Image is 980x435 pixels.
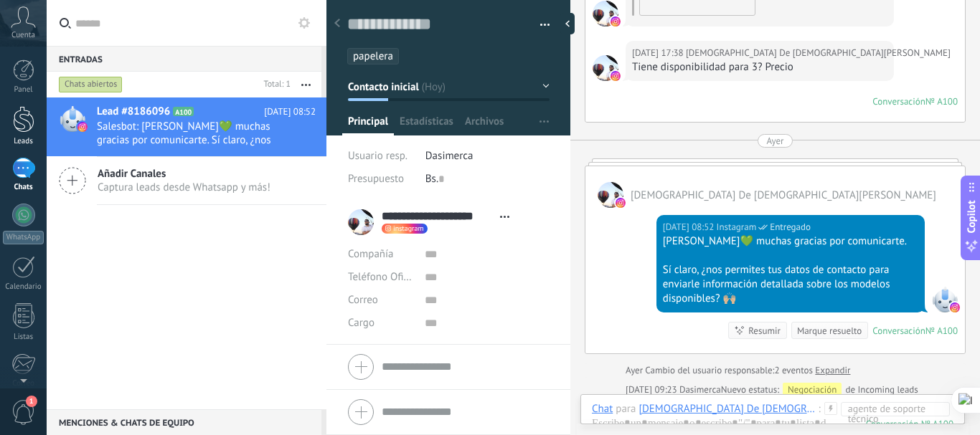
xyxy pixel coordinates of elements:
span: Instagram [932,287,958,312]
div: Resumir [748,324,781,338]
div: Calendario [3,282,44,292]
span: Usuario resp. [348,149,407,163]
span: Instagram [717,220,757,234]
div: [DATE] 09:23 [626,383,679,397]
div: № A100 [925,95,958,107]
span: Jesus De Jesus Mendez [593,1,618,27]
span: Jesus De Jesus Mendez [686,46,951,60]
span: Dasimerca [679,383,721,396]
span: Nuevo estatus: [721,383,779,397]
span: para [616,402,636,416]
span: A100 [173,107,194,116]
div: № A100 [925,325,958,337]
div: Conversación [872,95,925,107]
div: Marque resuelto [797,324,862,338]
div: Chats [3,183,44,192]
div: Cargo [348,312,414,335]
div: Listas [3,333,44,342]
div: Ayer [626,363,645,378]
img: instagram.svg [611,71,621,81]
img: instagram.svg [77,122,88,132]
span: Jesus De Jesus Mendez [598,182,623,208]
button: Más [291,72,321,97]
img: instagram.svg [950,302,960,312]
span: Presupuesto [348,172,404,186]
span: Estadísticas [400,115,453,135]
span: papelera [353,49,393,63]
div: Ocultar [560,13,575,34]
span: Captura leads desde Whatsapp y más! [98,181,270,194]
span: Añadir Canales [98,167,270,181]
div: Tiene disponibilidad para 3? Precio [632,60,887,75]
span: 1 [26,396,37,407]
div: Chats abiertos [59,76,123,93]
a: Expandir [815,363,850,378]
span: Jesus De Jesus Mendez [631,188,936,202]
div: Bs. [425,168,550,191]
div: Panel [3,85,44,95]
div: Jesus De Jesus Mendez [639,402,818,415]
div: Sí claro, ¿nos permites tus datos de contacto para enviarle información detallada sobre los model... [663,263,918,306]
div: Leads [3,137,44,146]
span: 2 eventos [774,363,812,378]
span: Lead #8186096 [97,105,170,119]
span: [DATE] 08:52 [264,105,316,119]
span: Principal [348,115,388,135]
span: Salesbot: [PERSON_NAME]💚 muchas gracias por comunicarte. Sí claro, ¿nos permites tus datos de con... [97,120,288,147]
div: Usuario resp. [348,145,415,168]
div: 100 [866,418,953,430]
span: Copilot [964,200,979,233]
div: Entradas [47,46,321,72]
button: Teléfono Oficina [348,266,414,289]
img: instagram.svg [611,16,621,27]
a: Lead #8186096 A100 [DATE] 08:52 Salesbot: [PERSON_NAME]💚 muchas gracias por comunicarte. Sí claro... [47,97,326,156]
div: de Incoming leads [721,383,918,397]
span: Cuenta [11,31,35,40]
span: Cargo [348,317,374,328]
button: Correo [348,289,378,312]
div: WhatsApp [3,231,44,244]
span: Correo [348,293,378,307]
div: Menciones & Chats de equipo [47,409,321,435]
div: Compañía [348,243,414,266]
span: Jesus De Jesus Mendez [593,55,618,81]
div: [DATE] 08:52 [663,220,717,234]
span: Dasimerca [425,149,473,163]
img: instagram.svg [616,198,626,208]
span: instagram [393,225,424,232]
div: [PERSON_NAME]💚 muchas gracias por comunicarte. [663,234,918,249]
div: Cambio del usuario responsable: [626,363,851,378]
div: Conversación [872,325,925,337]
span: Archivos [465,115,504,135]
span: Teléfono Oficina [348,270,423,284]
span: : [818,402,820,416]
div: Total: 1 [258,77,291,92]
span: Agente de soporte técnico [841,402,950,416]
div: Ayer [766,134,783,148]
div: Presupuesto [348,168,415,191]
span: Entregado [770,220,811,234]
div: Negociación [783,383,842,397]
div: [DATE] 17:38 [632,46,686,60]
